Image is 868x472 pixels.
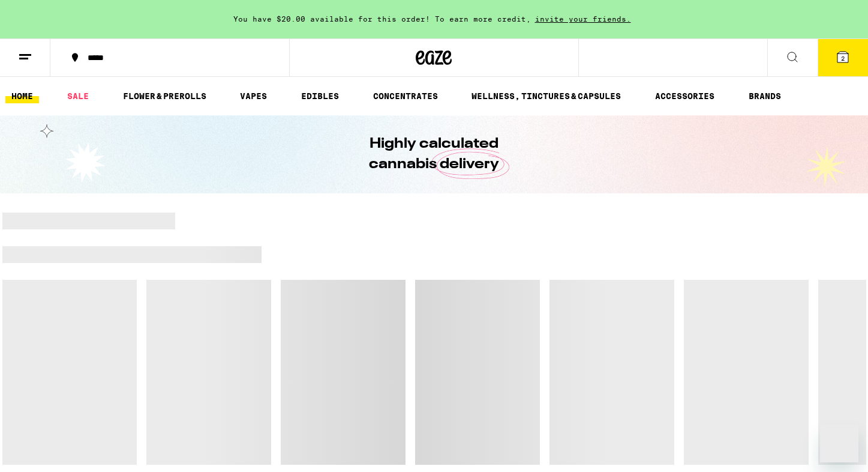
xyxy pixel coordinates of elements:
[117,89,212,103] a: FLOWER & PREROLLS
[233,15,531,23] span: You have $20.00 available for this order! To earn more credit,
[531,15,635,23] span: invite your friends.
[367,89,444,103] a: CONCENTRATES
[295,89,345,103] a: EDIBLES
[234,89,273,103] a: VAPES
[841,55,845,62] span: 2
[818,39,868,76] button: 2
[649,89,720,103] a: ACCESSORIES
[465,89,627,103] a: WELLNESS, TINCTURES & CAPSULES
[61,89,95,103] a: SALE
[335,134,533,175] h1: Highly calculated cannabis delivery
[820,424,858,462] iframe: Button to launch messaging window
[743,89,787,103] a: BRANDS
[5,89,39,103] a: HOME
